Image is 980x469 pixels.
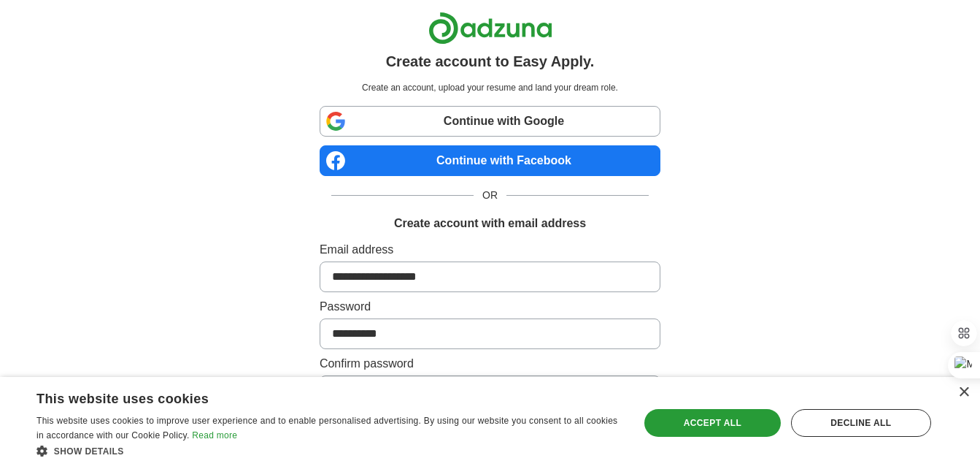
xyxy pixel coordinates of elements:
[54,446,124,457] span: Show details
[791,409,931,437] div: Decline all
[474,188,506,203] span: OR
[36,443,621,458] div: Show details
[394,215,586,232] h1: Create account with email address
[320,355,660,373] label: Confirm password
[386,50,595,72] h1: Create account to Easy Apply.
[36,386,584,408] div: This website uses cookies
[320,241,660,259] label: Email address
[323,81,657,94] p: Create an account, upload your resume and land your dream role.
[36,416,617,441] span: This website uses cookies to improve user experience and to enable personalised advertising. By u...
[644,409,781,437] div: Accept all
[320,106,660,137] a: Continue with Google
[320,145,660,176] a: Continue with Facebook
[428,12,552,45] img: Adzuna logo
[192,430,237,441] a: Read more, opens a new window
[320,298,660,316] label: Password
